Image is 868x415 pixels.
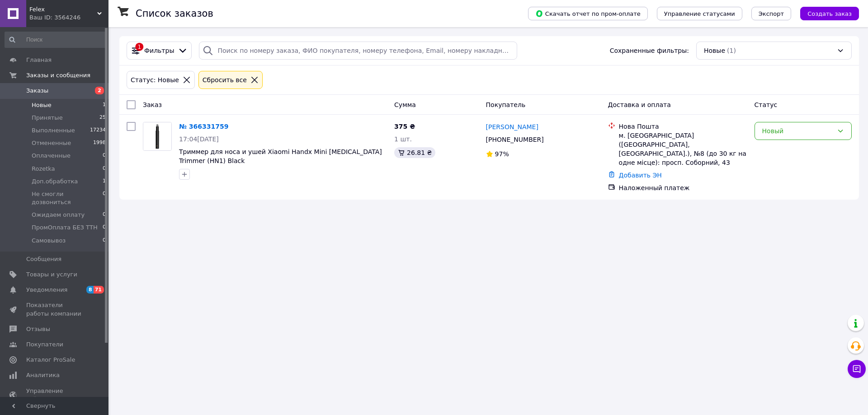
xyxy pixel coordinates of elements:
span: 375 ₴ [394,123,415,130]
span: ПромОплата БЕЗ ТТН [32,224,98,232]
span: 0 [103,152,106,160]
span: Сумма [394,101,416,108]
button: Создать заказ [800,7,859,20]
span: Сохраненные фильтры: [610,46,689,55]
span: Не смогли дозвониться [32,190,103,206]
span: Покупатели [26,340,63,349]
span: Оплаченные [32,152,71,160]
span: 0 [103,224,106,232]
span: 17234 [90,126,106,135]
span: 1 шт. [394,135,412,143]
span: Товары и услуги [26,270,77,279]
span: Доп.обработка [32,177,78,186]
span: Создать заказ [807,10,852,17]
span: Отзывы [26,325,50,333]
span: Покупатель [486,101,526,108]
span: Ожидаем оплату [32,211,85,219]
span: Сообщения [26,255,61,263]
span: 8 [86,286,94,294]
span: Выполненные [32,126,75,135]
span: Принятые [32,114,63,122]
span: Показатели работы компании [26,301,84,317]
span: Скачать отчет по пром-оплате [535,9,641,18]
span: Отмененные [32,139,71,147]
a: [PERSON_NAME] [486,122,538,131]
span: Каталог ProSale [26,356,75,364]
div: Новый [762,126,833,136]
a: Создать заказ [791,9,859,17]
span: Заказы [26,87,48,95]
span: 2 [95,87,104,94]
span: 17:04[DATE] [179,135,219,143]
a: Триммер для носа и ушей Xiaomi Handx Mini [MEDICAL_DATA] Trimmer (HN1) Black [179,148,382,164]
span: Статус [755,101,778,108]
span: 0 [103,237,106,245]
span: 1998 [93,139,106,147]
div: Сбросить все [201,75,249,85]
span: [PHONE_NUMBER] [486,136,544,143]
div: Наложенный платеж [619,183,747,192]
input: Поиск [5,32,107,48]
div: Статус: Новые [129,75,181,85]
img: Фото товару [143,122,171,150]
span: Новые [32,101,52,109]
span: 0 [103,190,106,206]
span: Управление статусами [664,10,735,17]
span: Экспорт [759,10,784,17]
button: Чат с покупателем [848,360,866,378]
span: 71 [94,286,104,294]
span: 25 [99,114,106,122]
a: № 366331759 [179,123,228,130]
span: 0 [103,165,106,173]
div: Ваш ID: 3564246 [29,14,108,22]
span: Аналитика [26,371,60,379]
h1: Список заказов [136,8,213,19]
span: 1 [103,177,106,186]
div: 26.81 ₴ [394,147,435,158]
span: 97% [495,150,509,158]
span: Заказ [143,101,162,108]
div: Нова Пошта [619,122,747,131]
a: Фото товару [143,122,172,151]
span: Самовывоз [32,237,66,245]
div: м. [GEOGRAPHIC_DATA] ([GEOGRAPHIC_DATA], [GEOGRAPHIC_DATA].), №8 (до 30 кг на одне місце): просп.... [619,131,747,167]
span: Управление сайтом [26,387,84,403]
button: Экспорт [751,7,791,20]
span: 1 [103,101,106,109]
button: Управление статусами [657,7,742,20]
span: Уведомления [26,286,67,294]
span: 0 [103,211,106,219]
span: Заказы и сообщения [26,71,90,79]
span: Главная [26,56,52,64]
span: Доставка и оплата [608,101,671,108]
span: (1) [727,47,736,54]
span: Фильтры [144,46,174,55]
span: Новые [704,46,725,55]
input: Поиск по номеру заказа, ФИО покупателя, номеру телефона, Email, номеру накладной [199,42,517,60]
span: Rozetka [32,165,55,173]
a: Добавить ЭН [619,172,662,179]
button: Скачать отчет по пром-оплате [528,7,648,20]
span: Felex [29,5,97,14]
